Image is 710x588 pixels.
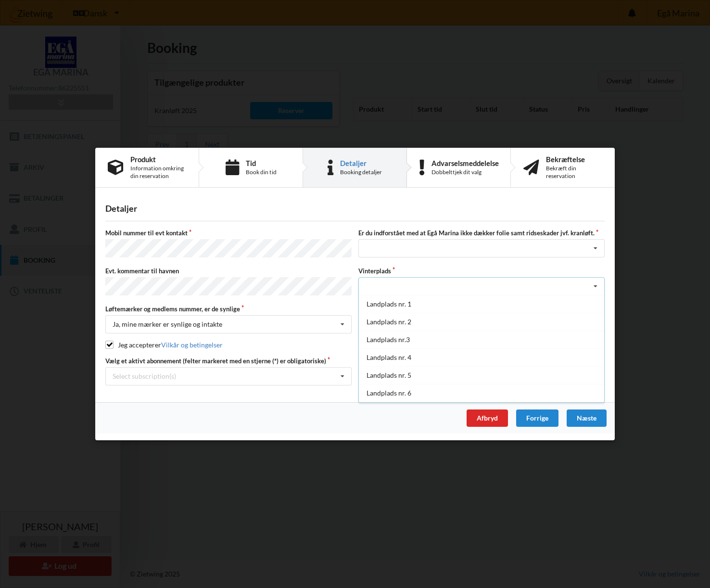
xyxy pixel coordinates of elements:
label: Vælg et aktivt abonnement (felter markeret med en stjerne (*) er obligatoriske) [105,357,352,365]
label: Løftemærker og medlems nummer, er de synlige [105,305,352,313]
label: Mobil nummer til evt kontakt [105,229,352,237]
div: Ja, mine mærker er synlige og intakte [113,321,222,328]
div: Landplads nr. 2 [359,313,604,331]
div: Landplads nr. 7 [359,402,604,420]
label: Er du indforstået med at Egå Marina ikke dækker folie samt ridseskader jvf. kranløft. [358,229,605,237]
div: Forrige [516,409,558,427]
div: Produkt [130,155,186,163]
div: Afbryd [467,409,508,427]
div: Landplads nr. 4 [359,348,604,366]
label: Jeg accepterer [105,341,223,349]
div: Bekræftelse [546,155,602,163]
div: Detaljer [105,203,605,214]
div: Landplads nr. 5 [359,366,604,384]
div: Detaljer [340,159,382,167]
div: Dobbelttjek dit valg [431,168,499,176]
label: Vinterplads [358,267,605,275]
div: Book din tid [246,168,277,176]
label: Evt. kommentar til havnen [105,267,352,275]
div: Tid [246,159,277,167]
div: Booking detaljer [340,168,382,176]
div: Advarselsmeddelelse [431,159,499,167]
div: Landplads nr.3 [359,331,604,348]
div: Næste [567,409,607,427]
div: Landplads nr. 6 [359,384,604,402]
div: Information omkring din reservation [130,165,186,180]
div: Landplads nr. 1 [359,295,604,313]
a: Vilkår og betingelser [161,341,223,349]
div: Bekræft din reservation [546,165,602,180]
div: Select subscription(s) [113,372,176,380]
